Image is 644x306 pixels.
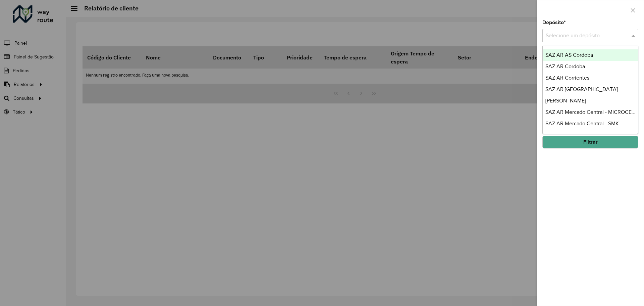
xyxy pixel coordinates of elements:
span: SAZ AR [GEOGRAPHIC_DATA] [545,86,618,92]
button: Filtrar [542,136,638,148]
ng-dropdown-panel: Options list [542,46,638,134]
span: SAZ AR Mercado Central - SMK [545,121,619,126]
span: SAZ AR Corrientes [545,75,589,81]
span: [PERSON_NAME] [545,98,586,103]
span: SAZ AR AS Cordoba [545,52,593,58]
span: SAZ AR Cordoba [545,63,585,69]
label: Depósito [542,18,566,27]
